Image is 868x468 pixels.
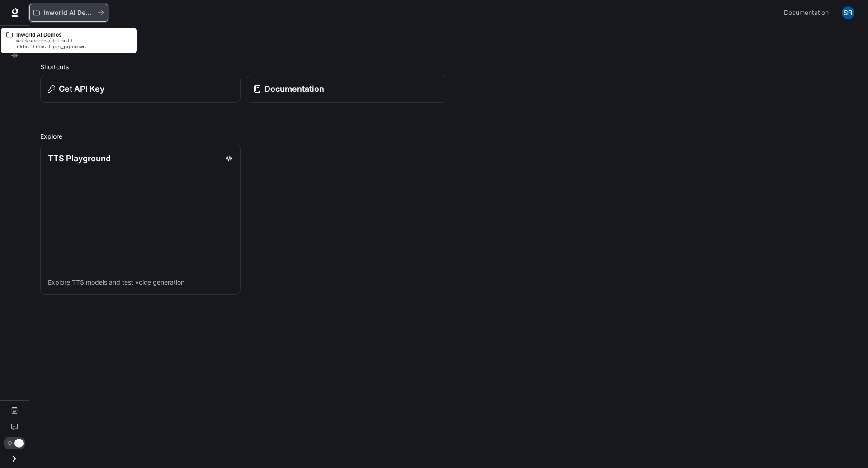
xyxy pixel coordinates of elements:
p: Inworld AI Demos [43,9,94,17]
span: Dark mode toggle [14,438,24,448]
p: Documentation [264,83,324,95]
a: Documentation [246,75,446,103]
button: Get API Key [40,75,241,103]
p: workspaces/default-rkhojtrbxzlgqh_pqbspwa [16,37,131,49]
button: User avatar [839,4,857,22]
p: Explore TTS models and test voice generation [48,278,233,287]
h2: Explore [40,131,857,141]
p: Get API Key [59,83,104,95]
a: Feedback [4,420,25,434]
a: TTS PlaygroundExplore TTS models and test voice generation [40,145,241,295]
h2: Shortcuts [40,62,857,71]
a: TTS Playground [4,48,25,63]
img: User avatar [842,6,854,19]
a: Documentation [780,4,835,22]
a: Documentation [4,403,25,418]
span: Documentation [784,7,829,19]
button: Open drawer [4,449,24,468]
button: All workspaces [29,4,108,22]
p: Inworld AI Demos [16,32,131,37]
p: TTS Playground [48,152,111,164]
